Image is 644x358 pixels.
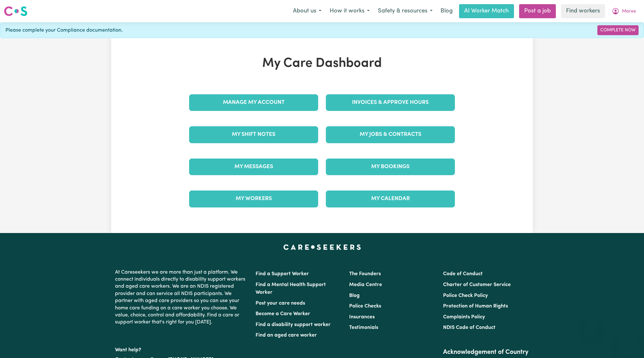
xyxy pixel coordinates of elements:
a: Testimonials [349,325,378,330]
a: Police Checks [349,304,381,309]
a: My Jobs & Contracts [326,126,455,143]
a: Insurances [349,315,375,320]
button: Safety & resources [374,4,437,18]
a: Post a job [519,4,556,18]
iframe: Close message [585,317,598,330]
a: Media Centre [349,282,382,287]
p: At Careseekers we are more than just a platform. We connect individuals directly to disability su... [115,266,248,329]
a: Find workers [561,4,605,18]
a: Find a Support Worker [256,271,309,276]
a: Find a Mental Health Support Worker [256,282,326,295]
a: Charter of Customer Service [443,282,511,287]
h1: My Care Dashboard [185,56,459,71]
h2: Acknowledgement of Country [443,348,529,356]
a: My Shift Notes [189,126,318,143]
a: My Workers [189,191,318,207]
button: About us [289,4,326,18]
a: Invoices & Approve Hours [326,94,455,111]
p: Want help? [115,344,248,354]
span: Please complete your Compliance documentation. [5,27,123,34]
iframe: Button to launch messaging window [618,332,639,353]
a: My Calendar [326,191,455,207]
a: AI Worker Match [459,4,514,18]
a: Post your care needs [256,301,305,306]
a: Blog [349,293,360,298]
a: Protection of Human Rights [443,304,508,309]
a: The Founders [349,271,381,276]
a: Complaints Policy [443,315,485,320]
a: NDIS Code of Conduct [443,325,495,330]
a: My Bookings [326,159,455,175]
a: Careseekers logo [4,4,27,19]
a: Find an aged care worker [256,333,317,338]
a: Police Check Policy [443,293,488,298]
img: Careseekers logo [4,5,27,17]
a: Manage My Account [189,94,318,111]
a: Code of Conduct [443,271,483,276]
a: Complete Now [597,25,639,35]
a: Careseekers home page [283,245,361,250]
a: Find a disability support worker [256,322,331,327]
a: Become a Care Worker [256,311,310,316]
span: Maree [622,8,636,15]
a: Blog [437,4,456,18]
a: My Messages [189,159,318,175]
button: How it works [326,4,374,18]
button: My Account [608,4,640,18]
